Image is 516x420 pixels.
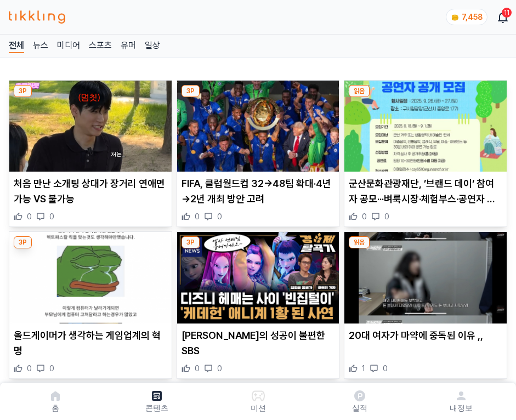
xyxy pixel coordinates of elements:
div: 3P [14,85,32,97]
button: 미션 [207,387,309,416]
img: 티끌링 [9,10,65,24]
img: 케데헌의 성공이 불편한 SBS [177,232,339,323]
img: 20대 여자가 마약에 중독된 이유 ,, [344,232,507,323]
p: 20대 여자가 마약에 중독된 이유 ,, [349,328,502,343]
div: 3P [182,85,200,97]
p: FIFA, 클럽월드컵 32→48팀 확대·4년→2년 개최 방안 고려 [182,176,335,207]
span: 0 [27,211,32,222]
img: 군산문화관광재단, ’브랜드 데이‘ 참여자 공모···벼룩시장·체험부스·공연자 총 46팀 [344,81,507,172]
p: 올드게이머가 생각하는 게임업계의 혁명 [14,328,167,359]
img: 미션 [252,389,265,402]
p: 군산문화관광재단, ’브랜드 데이‘ 참여자 공모···벼룩시장·체험부스·공연자 총 46팀 [349,176,502,207]
span: 0 [195,211,200,222]
p: 실적 [352,402,367,413]
span: 0 [362,211,367,222]
a: 11 [498,10,507,24]
img: 올드게이머가 생각하는 게임업계의 혁명 [9,232,172,323]
p: 홈 [52,402,59,413]
a: 미디어 [57,39,80,53]
p: 내정보 [450,402,473,413]
span: 0 [49,363,54,374]
span: 0 [384,211,389,222]
div: 읽음 군산문화관광재단, ’브랜드 데이‘ 참여자 공모···벼룩시장·체험부스·공연자 총 46팀 군산문화관광재단, ’브랜드 데이‘ 참여자 공모···벼룩시장·체험부스·공연자 총 46... [344,80,507,227]
a: 콘텐츠 [106,387,207,416]
div: 읽음 20대 여자가 마약에 중독된 이유 ,, 20대 여자가 마약에 중독된 이유 ,, 1 0 [344,231,507,378]
span: 0 [195,363,200,374]
img: 처음 만난 소개팅 상대가 장거리 연애면 가능 VS 불가능 [9,81,172,172]
div: 3P 올드게이머가 생각하는 게임업계의 혁명 올드게이머가 생각하는 게임업계의 혁명 0 0 [9,231,172,378]
div: 3P [14,236,32,248]
a: 실적 [309,387,410,416]
span: 0 [27,363,32,374]
span: 7,458 [462,13,483,21]
div: 3P 케데헌의 성공이 불편한 SBS [PERSON_NAME]의 성공이 불편한 SBS 0 0 [177,231,340,378]
span: 0 [217,211,222,222]
div: 3P 처음 만난 소개팅 상대가 장거리 연애면 가능 VS 불가능 처음 만난 소개팅 상대가 장거리 연애면 가능 VS 불가능 0 0 [9,80,172,227]
img: coin [451,13,460,22]
div: 3P FIFA, 클럽월드컵 32→48팀 확대·4년→2년 개최 방안 고려 FIFA, 클럽월드컵 32→48팀 확대·4년→2년 개최 방안 고려 0 0 [177,80,340,227]
span: 0 [49,211,54,222]
a: coin 7,458 [446,9,485,25]
p: 콘텐츠 [145,402,168,413]
a: 뉴스 [33,39,48,53]
a: 유머 [121,39,136,53]
span: 0 [217,363,222,374]
img: FIFA, 클럽월드컵 32→48팀 확대·4년→2년 개최 방안 고려 [177,81,339,172]
span: 0 [383,363,388,374]
p: 처음 만난 소개팅 상대가 장거리 연애면 가능 VS 불가능 [14,176,167,207]
a: 전체 [9,39,24,53]
div: 읽음 [349,236,370,248]
div: 3P [182,236,200,248]
p: [PERSON_NAME]의 성공이 불편한 SBS [182,328,335,359]
div: 11 [502,8,512,18]
span: 1 [362,363,365,374]
div: 읽음 [349,85,370,97]
a: 스포츠 [89,39,112,53]
a: 일상 [145,39,160,53]
p: 미션 [251,402,266,413]
a: 내정보 [410,387,512,416]
a: 홈 [4,387,106,416]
